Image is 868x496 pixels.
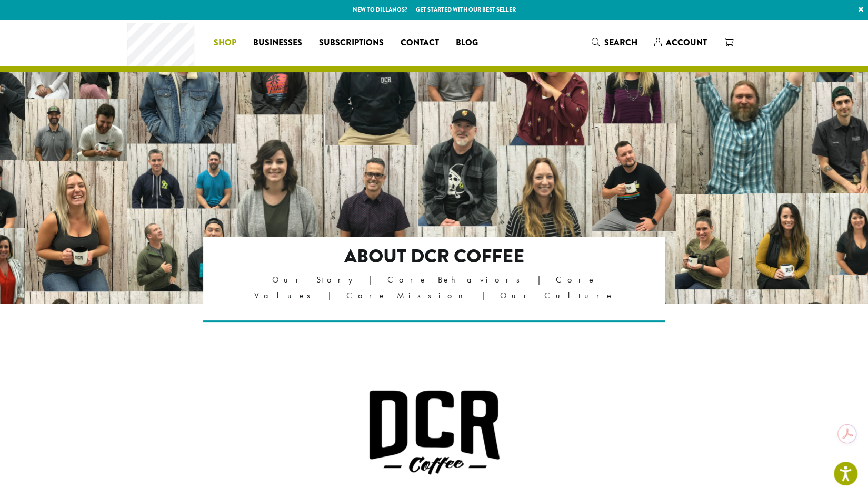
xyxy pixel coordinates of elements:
[666,36,707,48] span: Account
[248,272,620,304] p: Our Story | Core Behaviors | Core Values | Core Mission | Our Culture
[604,36,637,48] span: Search
[253,36,302,50] span: Businesses
[205,34,245,51] a: Shop
[214,36,236,50] span: Shop
[368,390,500,475] img: DCR Coffee Logo
[248,245,620,268] h2: About DCR Coffee
[456,36,478,50] span: Blog
[583,34,646,51] a: Search
[416,5,516,14] a: Get started with our best seller
[401,36,439,50] span: Contact
[319,36,384,50] span: Subscriptions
